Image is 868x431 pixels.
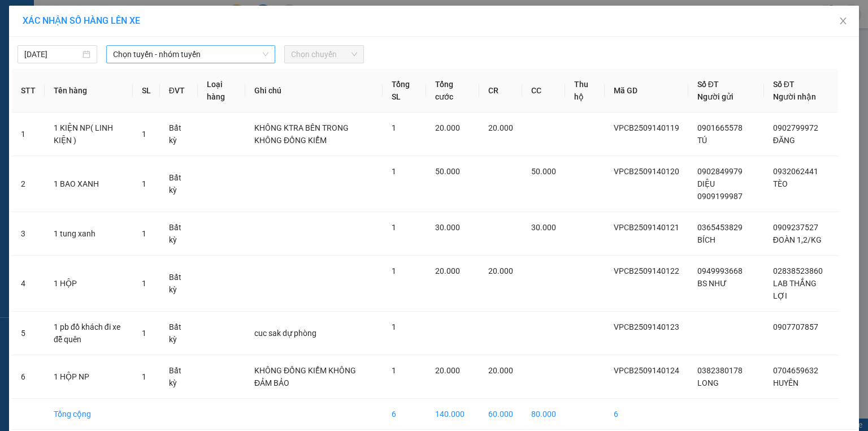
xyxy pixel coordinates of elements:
[45,156,133,212] td: 1 BAO XANH
[488,366,513,375] span: 20.000
[697,167,743,176] span: 0902849979
[605,69,688,113] th: Mã GD
[12,256,45,312] td: 4
[142,229,146,238] span: 1
[614,322,679,331] span: VPCB2509140123
[697,223,743,232] span: 0365453829
[10,37,89,53] div: 0702806389
[160,156,198,212] td: Bất kỳ
[773,322,818,331] span: 0907707857
[614,366,679,375] span: VPCB2509140124
[697,366,743,375] span: 0382380178
[392,223,396,232] span: 1
[392,123,396,132] span: 1
[435,266,460,275] span: 20.000
[697,136,707,145] span: TÚ
[10,10,89,23] div: VP Cái Bè
[773,179,788,188] span: TÈO
[383,399,426,430] td: 6
[531,167,556,176] span: 50.000
[697,179,743,201] span: DIỆU 0909199987
[522,69,565,113] th: CC
[142,279,146,288] span: 1
[160,256,198,312] td: Bất kỳ
[435,223,460,232] span: 30.000
[254,366,356,387] span: KHÔNG ĐỒNG KIỂM KHÔNG ĐẢM BẢO
[605,399,688,430] td: 6
[262,51,269,58] span: down
[697,80,719,89] span: Số ĐT
[142,372,146,381] span: 1
[95,76,121,88] span: Chưa :
[198,69,245,113] th: Loại hàng
[773,266,823,275] span: 02838523860
[45,256,133,312] td: 1 HỘP
[97,50,211,66] div: 0907959924
[160,355,198,399] td: Bất kỳ
[142,130,146,139] span: 1
[839,16,848,25] span: close
[773,235,822,244] span: ĐOÀN 1,2/KG
[160,113,198,156] td: Bất kỳ
[773,92,816,101] span: Người nhận
[142,329,146,338] span: 1
[254,123,349,145] span: KHÔNG KTRA BÊN TRONG KHÔNG ĐỒNG KIỂM
[773,123,818,132] span: 0902799972
[697,266,743,275] span: 0949993668
[565,69,605,113] th: Thu hộ
[383,69,426,113] th: Tổng SL
[773,279,817,300] span: LAB THẮNG LỢI
[97,37,211,50] div: NGÂN
[12,212,45,256] td: 3
[113,46,268,63] span: Chọn tuyến - nhóm tuyến
[773,167,818,176] span: 0932062441
[479,69,522,113] th: CR
[435,366,460,375] span: 20.000
[614,167,679,176] span: VPCB2509140120
[12,312,45,355] td: 5
[142,179,146,188] span: 1
[392,366,396,375] span: 1
[97,10,211,37] div: VP [GEOGRAPHIC_DATA]
[12,113,45,156] td: 1
[426,399,479,430] td: 140.000
[531,223,556,232] span: 30.000
[392,266,396,275] span: 1
[12,355,45,399] td: 6
[614,223,679,232] span: VPCB2509140121
[435,167,460,176] span: 50.000
[160,69,198,113] th: ĐVT
[23,15,140,26] span: XÁC NHẬN SỐ HÀNG LÊN XE
[488,123,513,132] span: 20.000
[12,156,45,212] td: 2
[697,378,719,387] span: LONG
[95,73,212,89] div: 20.000
[45,212,133,256] td: 1 tung xanh
[97,11,124,23] span: Nhận:
[426,69,479,113] th: Tổng cước
[697,123,743,132] span: 0901665578
[10,11,27,23] span: Gửi:
[245,69,383,113] th: Ghi chú
[488,266,513,275] span: 20.000
[435,123,460,132] span: 20.000
[45,399,133,430] td: Tổng cộng
[45,113,133,156] td: 1 KIỆN NP( LINH KIỆN )
[773,136,795,145] span: ĐĂNG
[160,312,198,355] td: Bất kỳ
[254,329,316,338] span: cuc sak dự phòng
[773,366,818,375] span: 0704659632
[614,123,679,132] span: VPCB2509140119
[522,399,565,430] td: 80.000
[697,279,727,288] span: BS NHƯ
[160,212,198,256] td: Bất kỳ
[291,46,357,63] span: Chọn chuyến
[133,69,160,113] th: SL
[24,48,80,61] input: 14/09/2025
[773,80,795,89] span: Số ĐT
[392,167,396,176] span: 1
[773,223,818,232] span: 0909237527
[827,6,859,37] button: Close
[45,312,133,355] td: 1 pb đồ khách đi xe đễ quên
[697,235,715,244] span: BÍCH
